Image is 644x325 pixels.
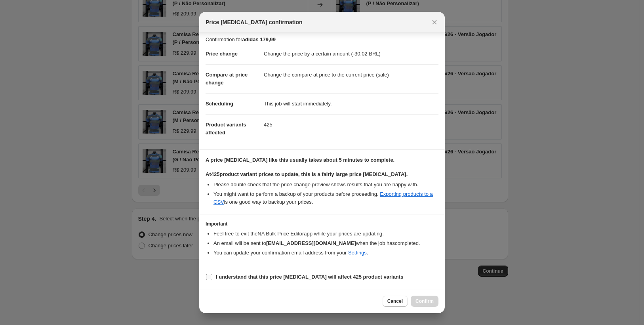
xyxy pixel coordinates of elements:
b: adidas 179,99 [242,36,276,42]
li: An email will be sent to when the job has completed . [213,239,438,247]
dd: 425 [264,114,438,135]
dd: This job will start immediately. [264,93,438,114]
b: [EMAIL_ADDRESS][DOMAIN_NAME] [266,240,356,246]
span: Product variants affected [206,122,246,136]
a: Settings [348,250,367,256]
li: You can update your confirmation email address from your . [213,249,438,257]
li: Feel free to exit the NA Bulk Price Editor app while your prices are updating. [213,230,438,238]
p: Confirmation for [206,36,438,44]
span: Price change [206,51,238,57]
b: At 425 product variant prices to update, this is a fairly large price [MEDICAL_DATA]. [206,171,408,177]
button: Cancel [383,296,408,307]
a: Exporting products to a CSV [213,191,433,205]
span: Compare at price change [206,72,248,86]
h3: Important [206,221,438,227]
li: Please double check that the price change preview shows results that you are happy with. [213,181,438,189]
span: Price [MEDICAL_DATA] confirmation [206,18,303,26]
b: I understand that this price [MEDICAL_DATA] will affect 425 product variants [216,274,403,280]
li: You might want to perform a backup of your products before proceeding. is one good way to backup ... [213,190,438,206]
dd: Change the compare at price to the current price (sale) [264,64,438,85]
button: Close [429,17,440,28]
span: Scheduling [206,101,233,107]
b: A price [MEDICAL_DATA] like this usually takes about 5 minutes to complete. [206,157,394,163]
span: Cancel [387,298,403,304]
dd: Change the price by a certain amount (-30.02 BRL) [264,44,438,64]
